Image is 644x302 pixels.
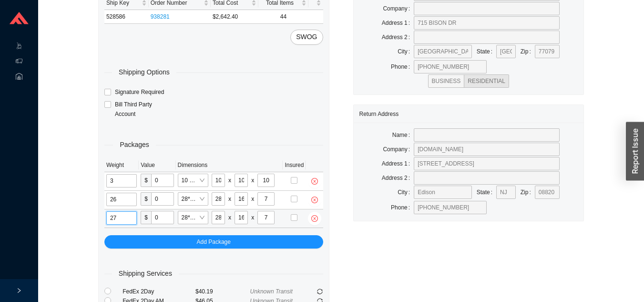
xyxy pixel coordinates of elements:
input: W [235,192,248,206]
span: close-circle [308,215,321,222]
input: L [212,192,225,206]
input: W [235,211,248,224]
span: 10 x 10 x 10 [182,174,204,187]
button: Add Package [104,235,323,249]
input: L [212,211,225,224]
span: $ [141,192,151,206]
label: Address 1 [382,157,414,170]
label: Phone [391,60,414,73]
label: Address 2 [382,31,414,44]
span: Signature Required [111,87,168,97]
div: FedEx 2Day [123,287,195,296]
span: Add Package [197,237,231,247]
div: x [228,194,231,204]
div: x [251,176,254,185]
span: Shipping Services [112,268,179,279]
label: State [477,186,496,199]
span: sync [317,289,323,294]
label: Address 2 [382,171,414,185]
td: 528586 [104,10,149,24]
th: Dimensions [176,158,283,172]
span: close-circle [308,178,321,185]
button: close-circle [308,175,321,188]
label: Company [383,2,414,15]
span: SWOG [296,31,317,42]
label: State [477,45,496,58]
label: City [398,45,414,58]
span: $ [141,211,151,224]
div: x [228,176,231,185]
div: x [251,194,254,204]
div: Return Address [359,105,578,123]
input: H [257,192,275,206]
input: H [257,211,275,224]
div: x [228,213,231,222]
td: $2,642.40 [211,10,258,24]
a: 938281 [151,13,170,20]
span: close-circle [308,197,321,203]
th: Weight [104,158,139,172]
button: close-circle [308,193,321,207]
label: Company [383,143,414,156]
label: Address 1 [382,16,414,30]
th: Value [139,158,175,172]
label: City [398,186,414,199]
span: Unknown Transit [250,288,293,295]
label: Name [392,128,414,142]
button: close-circle [308,212,321,225]
input: H [257,174,275,187]
span: Shipping Options [112,67,176,78]
th: Insured [283,158,306,172]
label: Zip [521,45,535,58]
span: right [16,288,22,293]
div: x [251,213,254,222]
span: Bill Third Party Account [111,100,174,119]
span: $ [141,174,151,187]
input: L [212,174,225,187]
div: $40.19 [195,287,250,296]
label: Zip [521,186,535,199]
span: RESIDENTIAL [468,78,505,84]
button: SWOG [290,30,323,45]
label: Phone [391,201,414,214]
td: 44 [258,10,309,24]
input: W [235,174,248,187]
span: BUSINESS [432,78,461,84]
span: Packages [113,139,155,150]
